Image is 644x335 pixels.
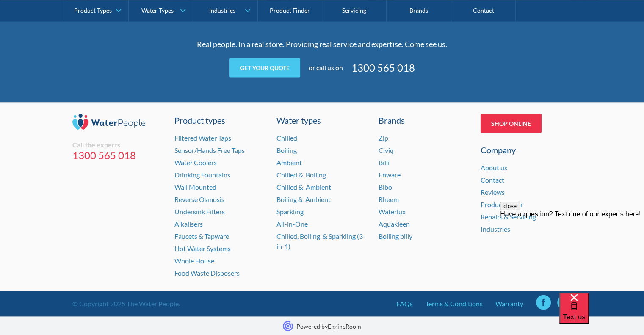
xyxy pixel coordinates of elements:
[174,232,229,240] a: Faucets & Tapware
[481,225,510,233] a: Industries
[328,323,361,330] a: EngineRoom
[559,293,644,335] iframe: podium webchat widget bubble
[500,202,644,303] iframe: podium webchat widget prompt
[426,299,483,309] a: Terms & Conditions
[296,322,361,331] p: Powered by
[72,149,164,162] a: 1300 565 018
[174,146,245,154] a: Sensor/Hands Free Taps
[174,183,216,191] a: Wall Mounted
[74,7,112,14] div: Product Types
[379,171,401,179] a: Enware
[481,163,507,172] a: About us
[72,141,164,149] div: Call the experts
[481,114,542,133] a: Shop Online
[174,244,231,252] a: Hot Water Systems
[309,63,343,73] div: or call us on
[209,7,235,14] div: Industries
[481,176,504,184] a: Contact
[276,114,368,127] a: Water types
[276,232,365,250] a: Chilled, Boiling & Sparkling (3-in-1)
[174,257,214,265] a: Whole House
[379,114,470,127] div: Brands
[276,134,297,142] a: Chilled
[379,220,410,228] a: Aquakleen
[174,171,230,179] a: Drinking Fountains
[379,158,390,166] a: Billi
[379,232,412,240] a: Boiling billy
[174,114,266,127] a: Product types
[174,158,217,166] a: Water Coolers
[495,299,523,309] a: Warranty
[141,7,174,14] div: Water Types
[276,171,326,179] a: Chilled & Boiling
[379,208,406,216] a: Waterlux
[396,299,413,309] a: FAQs
[276,158,302,166] a: Ambient
[174,220,203,228] a: Alkalisers
[276,208,304,216] a: Sparkling
[157,39,487,50] p: Real people. In a real store. Providing real service and expertise. Come see us.
[481,200,523,208] a: Product finder
[379,146,394,154] a: Civiq
[174,134,231,142] a: Filtered Water Taps
[276,146,297,154] a: Boiling
[174,208,225,216] a: Undersink Filters
[72,299,180,309] div: © Copyright 2025 The Water People.
[174,269,240,277] a: Food Waste Disposers
[379,134,388,142] a: Zip
[379,183,392,191] a: Bibo
[229,58,300,78] a: Get your quote
[276,195,331,203] a: Boiling & Ambient
[276,183,331,191] a: Chilled & Ambient
[481,213,536,221] a: Repairs & Servicing
[276,220,308,228] a: All-in-One
[379,195,399,203] a: Rheem
[481,188,505,196] a: Reviews
[174,195,224,203] a: Reverse Osmosis
[351,60,415,75] a: 1300 565 018
[481,144,572,156] div: Company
